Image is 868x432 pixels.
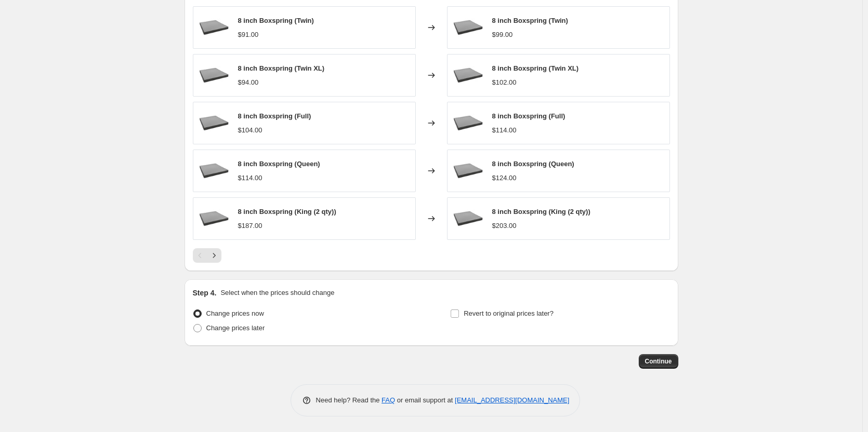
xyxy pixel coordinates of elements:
[316,396,382,404] span: Need help? Read the
[464,309,554,317] span: Revert to original prices later?
[238,17,314,24] span: 8 inch Boxspring (Twin)
[238,125,262,136] div: $104.00
[382,396,395,404] a: FAQ
[207,248,221,263] button: Next
[492,208,590,215] span: 8 inch Boxspring (King (2 qty))
[453,12,484,43] img: prod_1790987912_80x.jpg
[193,248,221,263] nav: Pagination
[639,354,678,369] button: Continue
[199,60,230,91] img: prod_1790987912_80x.jpg
[455,396,569,404] a: [EMAIL_ADDRESS][DOMAIN_NAME]
[645,357,672,366] span: Continue
[220,288,334,298] p: Select when the prices should change
[206,309,264,317] span: Change prices now
[453,60,484,91] img: prod_1790987912_80x.jpg
[492,17,568,24] span: 8 inch Boxspring (Twin)
[238,112,311,120] span: 8 inch Boxspring (Full)
[492,64,579,72] span: 8 inch Boxspring (Twin XL)
[492,77,517,88] div: $102.00
[238,173,262,183] div: $114.00
[199,107,230,139] img: prod_1790987912_80x.jpg
[193,288,217,298] h2: Step 4.
[492,112,565,120] span: 8 inch Boxspring (Full)
[238,160,320,168] span: 8 inch Boxspring (Queen)
[453,155,484,186] img: prod_1790987912_80x.jpg
[238,30,259,40] div: $91.00
[395,396,455,404] span: or email support at
[199,203,230,234] img: prod_1790987912_80x.jpg
[206,324,265,332] span: Change prices later
[492,160,574,168] span: 8 inch Boxspring (Queen)
[199,155,230,186] img: prod_1790987912_80x.jpg
[453,107,484,139] img: prod_1790987912_80x.jpg
[199,12,230,43] img: prod_1790987912_80x.jpg
[453,203,484,234] img: prod_1790987912_80x.jpg
[238,208,336,215] span: 8 inch Boxspring (King (2 qty))
[238,77,259,88] div: $94.00
[238,221,262,231] div: $187.00
[492,173,517,183] div: $124.00
[492,221,517,231] div: $203.00
[492,30,513,40] div: $99.00
[238,64,325,72] span: 8 inch Boxspring (Twin XL)
[492,125,517,136] div: $114.00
